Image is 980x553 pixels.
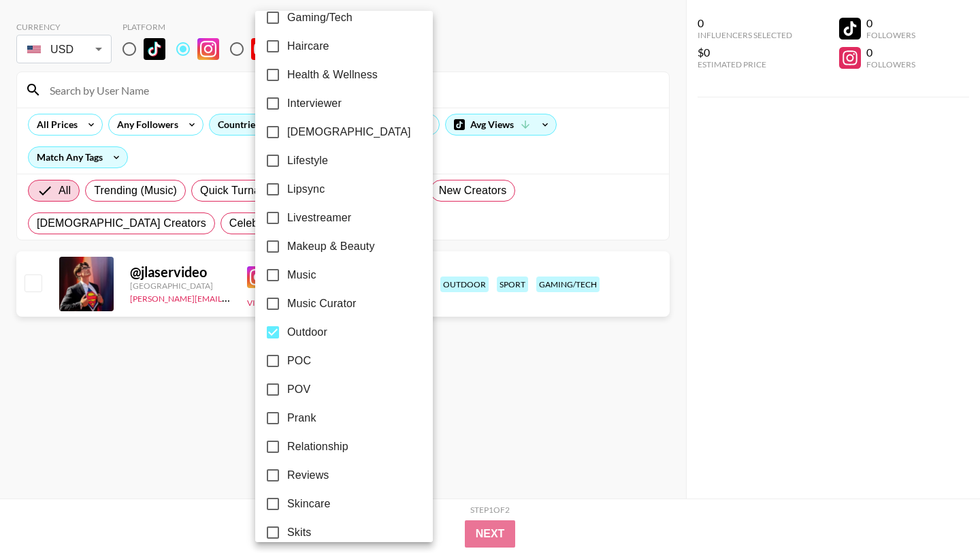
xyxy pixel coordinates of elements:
span: Reviews [287,467,329,484]
span: Relationship [287,439,348,455]
span: Lifestyle [287,153,328,169]
span: Health & Wellness [287,67,378,83]
span: [DEMOGRAPHIC_DATA] [287,124,411,140]
span: Interviewer [287,95,342,112]
span: Skits [287,524,311,541]
span: Gaming/Tech [287,10,353,26]
span: POV [287,381,310,398]
span: Livestreamer [287,210,351,226]
span: Skincare [287,496,330,512]
span: Lipsync [287,181,325,197]
span: Music Curator [287,296,357,312]
span: POC [287,353,311,369]
span: Makeup & Beauty [287,238,375,255]
span: Outdoor [287,324,327,341]
span: Music [287,267,316,283]
span: Prank [287,410,316,426]
span: Haircare [287,38,329,54]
